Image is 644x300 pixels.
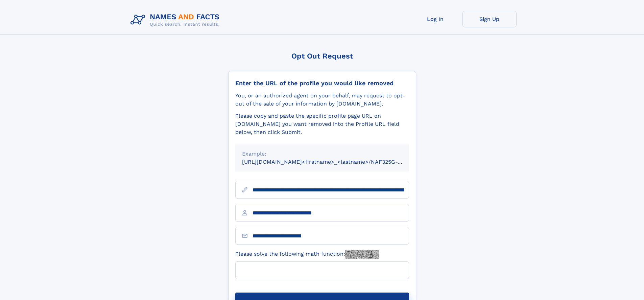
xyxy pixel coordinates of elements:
div: Enter the URL of the profile you would like removed [235,79,409,87]
img: Logo Names and Facts [128,11,225,29]
a: Sign Up [462,11,517,27]
div: Example: [242,150,402,158]
a: Log In [408,11,462,27]
small: [URL][DOMAIN_NAME]<firstname>_<lastname>/NAF325G-xxxxxxxx [242,159,422,165]
div: Opt Out Request [228,52,416,60]
label: Please solve the following math function: [235,250,379,259]
div: You, or an authorized agent on your behalf, may request to opt-out of the sale of your informatio... [235,92,409,108]
div: Please copy and paste the specific profile page URL on [DOMAIN_NAME] you want removed into the Pr... [235,112,409,136]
